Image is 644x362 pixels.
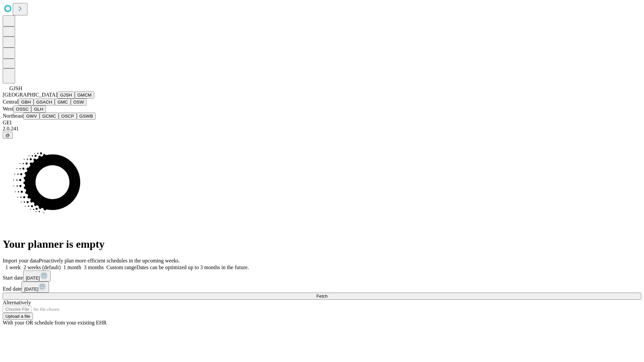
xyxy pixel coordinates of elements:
[3,238,641,250] h1: Your planner is empty
[106,264,136,270] span: Custom range
[84,264,104,270] span: 3 months
[3,293,641,300] button: Fetch
[24,287,38,292] span: [DATE]
[3,106,13,112] span: West
[5,133,10,138] span: @
[3,282,641,293] div: End date
[137,264,249,270] span: Dates can be optimized up to 3 months in the future.
[55,99,70,106] button: GMC
[34,99,55,106] button: GSACH
[3,92,57,98] span: [GEOGRAPHIC_DATA]
[26,276,40,281] span: [DATE]
[59,113,77,120] button: OSCP
[3,99,18,105] span: Central
[3,270,641,282] div: Start date
[39,258,180,263] span: Proactively plan more efficient schedules in the upcoming weeks.
[3,258,39,263] span: Import your data
[3,132,13,139] button: @
[23,264,61,270] span: 2 weeks (default)
[3,300,31,305] span: Alternatively
[18,99,34,106] button: GBH
[75,92,94,99] button: GMCM
[5,264,21,270] span: 1 week
[3,320,107,325] span: With your OR schedule from your existing EHR
[9,85,22,91] span: GJSH
[3,120,641,126] div: GEI
[77,113,96,120] button: GSWB
[3,126,641,132] div: 2.0.241
[3,313,33,320] button: Upload a file
[63,264,81,270] span: 1 month
[23,113,40,120] button: GWV
[21,282,49,293] button: [DATE]
[31,106,46,113] button: GLH
[13,106,32,113] button: OSSC
[40,113,59,120] button: GCMC
[316,294,327,299] span: Fetch
[3,113,23,119] span: Northeast
[57,92,75,99] button: GJSH
[71,99,87,106] button: OSW
[23,270,51,282] button: [DATE]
